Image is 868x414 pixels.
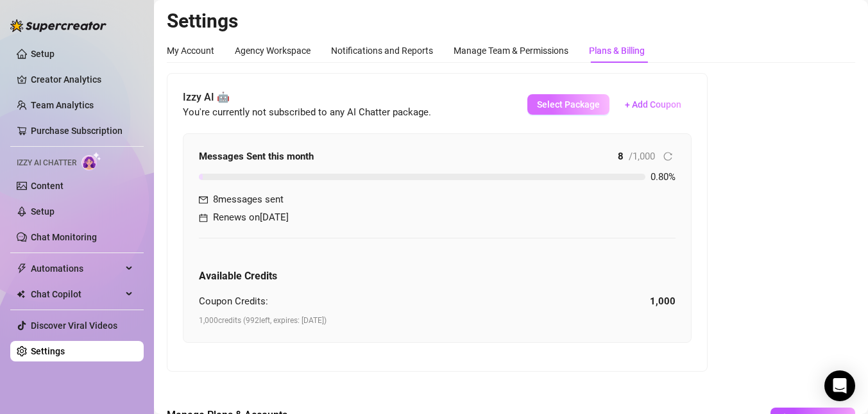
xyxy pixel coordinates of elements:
div: Manage Team & Permissions [454,44,568,58]
span: You're currently not subscribed to any AI Chatter package. [183,106,431,118]
span: Izzy AI Chatter [17,157,76,169]
a: Purchase Subscription [31,126,123,136]
span: 1,000 credits ( 992 left, expires: [DATE] ) [199,315,327,327]
button: Select Package [527,94,609,115]
div: Open Intercom Messenger [824,370,855,401]
a: Settings [31,346,65,356]
strong: 8 [618,151,624,162]
span: Chat Copilot [31,284,122,304]
strong: Messages Sent this month [199,151,314,162]
img: AI Chatter [81,152,101,170]
strong: 1,000 [650,295,676,307]
div: Plans & Billing [589,44,645,58]
span: Select Package [537,99,600,110]
div: Notifications and Reports [331,44,433,58]
span: Izzy AI 🤖 [183,89,431,105]
a: Discover Viral Videos [31,320,117,331]
span: / 1,000 [629,151,655,162]
button: + Add Coupon [615,94,692,115]
span: Renews on [DATE] [213,210,289,226]
div: Agency Workspace [235,44,311,58]
a: Chat Monitoring [31,232,97,242]
div: My Account [167,44,214,58]
span: mail [199,195,208,204]
a: Setup [31,49,55,59]
img: logo-BBDzfeDw.svg [10,19,106,32]
a: Setup [31,206,55,217]
span: reload [663,152,672,161]
a: Team Analytics [31,100,94,110]
h5: Available Credits [199,269,676,284]
span: Coupon Credits: [199,294,268,310]
span: 0.80 % [651,171,676,183]
span: calendar [199,213,208,222]
img: Chat Copilot [17,290,25,299]
span: thunderbolt [17,263,27,274]
a: Content [31,181,64,191]
h2: Settings [167,9,855,33]
span: Automations [31,258,122,279]
span: + Add Coupon [625,99,681,110]
a: Creator Analytics [31,69,133,90]
span: 8 messages sent [213,192,284,208]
